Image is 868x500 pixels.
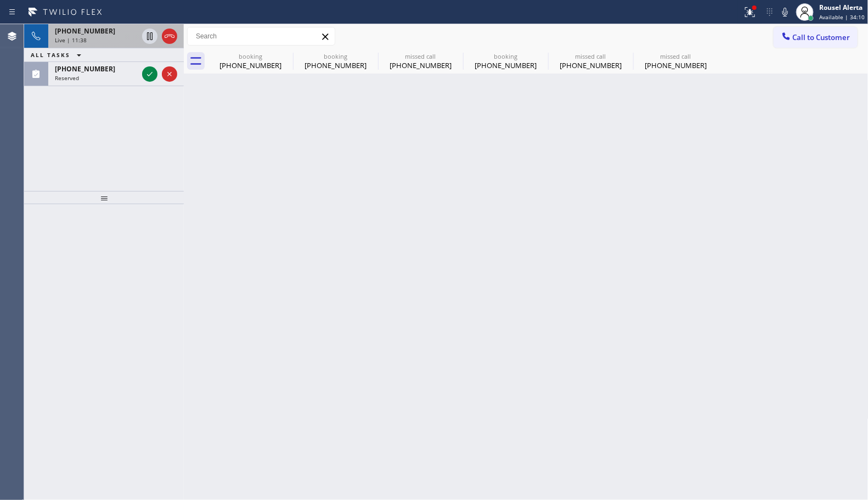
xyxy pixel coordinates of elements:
[549,52,632,60] div: missed call
[162,66,177,82] button: Reject
[294,60,377,70] div: [PHONE_NUMBER]
[634,49,717,74] div: (516) 333-0013
[294,49,377,74] div: (917) 922-8284
[549,49,632,74] div: (516) 333-0013
[464,52,547,60] div: booking
[549,60,632,70] div: [PHONE_NUMBER]
[464,60,547,70] div: [PHONE_NUMBER]
[379,49,462,74] div: (516) 333-0013
[55,74,79,82] span: Reserved
[24,48,92,61] button: ALL TASKS
[793,32,850,42] span: Call to Customer
[819,13,865,21] span: Available | 34:10
[209,49,292,74] div: (917) 922-8284
[209,52,292,60] div: booking
[777,4,793,20] button: Mute
[379,52,462,60] div: missed call
[379,60,462,70] div: [PHONE_NUMBER]
[819,3,865,12] div: Rousel Alerta
[31,51,70,59] span: ALL TASKS
[634,52,717,60] div: missed call
[55,64,115,74] span: [PHONE_NUMBER]
[55,36,87,44] span: Live | 11:38
[634,60,717,70] div: [PHONE_NUMBER]
[774,27,858,48] button: Call to Customer
[142,66,157,82] button: Accept
[209,60,292,70] div: [PHONE_NUMBER]
[188,27,335,45] input: Search
[55,26,115,36] span: [PHONE_NUMBER]
[142,29,157,44] button: Hold Customer
[464,49,547,74] div: (917) 922-8284
[294,52,377,60] div: booking
[162,29,177,44] button: Hang up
